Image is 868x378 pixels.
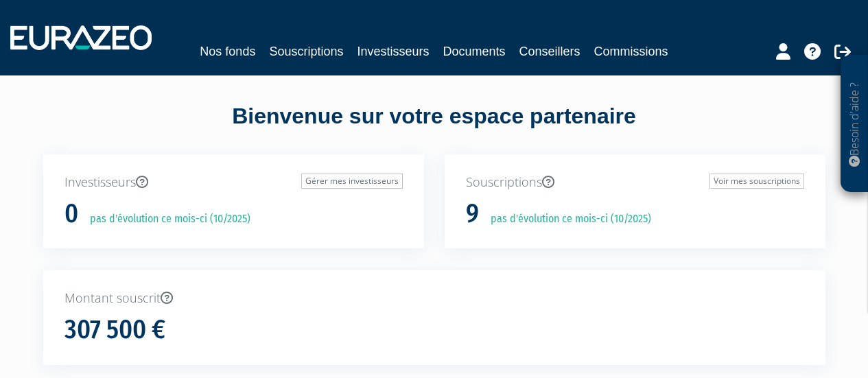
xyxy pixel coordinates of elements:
[269,42,343,61] a: Souscriptions
[64,316,165,344] h1: 307 500 €
[519,42,580,61] a: Conseillers
[64,174,403,191] p: Investisseurs
[64,200,78,228] h1: 0
[466,174,804,191] p: Souscriptions
[301,174,403,189] a: Gérer mes investisseurs
[466,200,479,228] h1: 9
[443,42,506,61] a: Documents
[594,42,668,61] a: Commissions
[80,211,250,227] p: pas d'évolution ce mois-ci (10/2025)
[200,42,255,61] a: Nos fonds
[33,101,836,154] div: Bienvenue sur votre espace partenaire
[10,25,152,50] img: 1732889491-logotype_eurazeo_blanc_rvb.png
[357,42,429,61] a: Investisseurs
[847,62,863,186] p: Besoin d'aide ?
[64,290,804,307] p: Montant souscrit
[481,211,651,227] p: pas d'évolution ce mois-ci (10/2025)
[709,174,804,189] a: Voir mes souscriptions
